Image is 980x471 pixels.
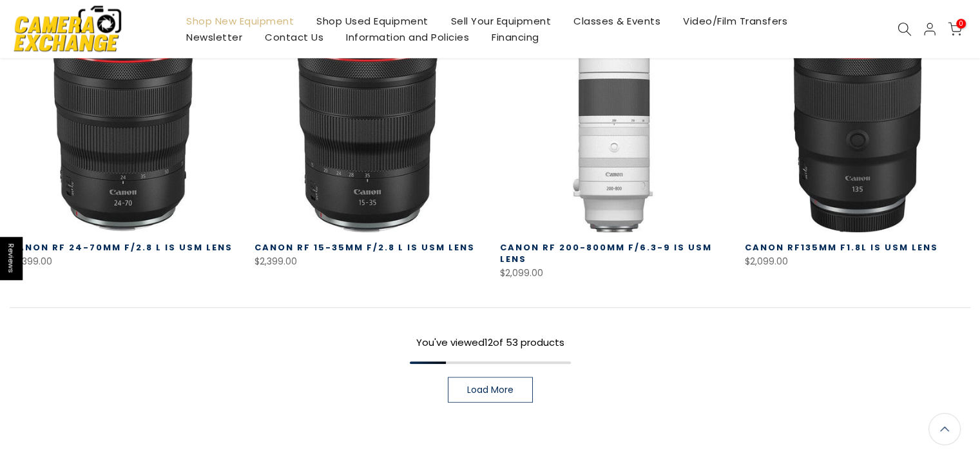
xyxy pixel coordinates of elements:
[485,336,493,349] span: 12
[745,254,970,270] div: $2,099.00
[467,385,514,394] span: Load More
[175,13,305,29] a: Shop New Equipment
[305,13,440,29] a: Shop Used Equipment
[175,29,254,45] a: Newsletter
[448,377,533,403] a: Load More
[254,29,335,45] a: Contact Us
[500,241,712,265] a: Canon RF 200-800mm f/6.3-9 IS USM Lens
[928,413,961,445] a: Back to the top
[10,241,233,254] a: Canon RF 24-70mm f/2.8 L IS USM Lens
[481,29,551,45] a: Financing
[672,13,799,29] a: Video/Film Transfers
[956,19,966,28] span: 0
[335,29,481,45] a: Information and Policies
[255,254,480,270] div: $2,399.00
[439,13,562,29] a: Sell Your Equipment
[745,241,938,254] a: Canon RF135mm f1.8L IS USM Lens
[10,254,235,270] div: $2,399.00
[416,336,564,349] span: You've viewed of 53 products
[562,13,672,29] a: Classes & Events
[255,241,475,254] a: Canon RF 15-35mm f/2.8 L IS USM Lens
[500,265,725,281] div: $2,099.00
[948,22,962,36] a: 0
